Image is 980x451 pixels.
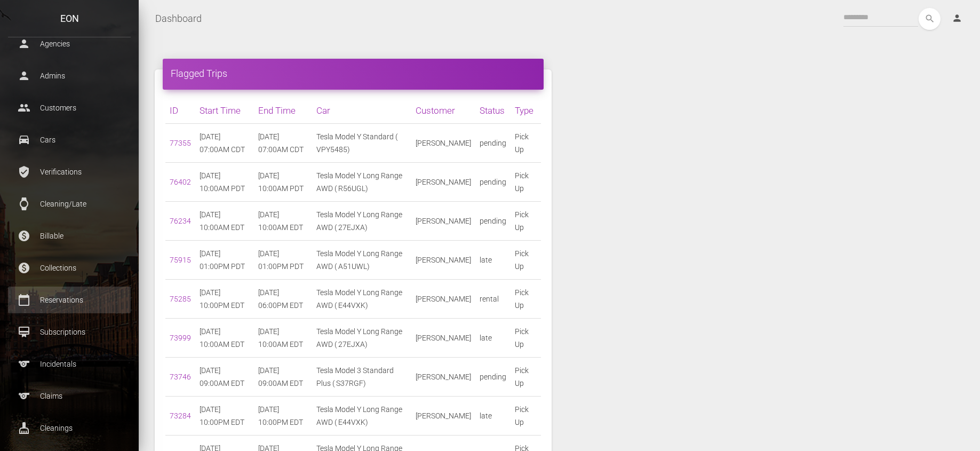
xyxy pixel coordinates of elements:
[952,13,962,23] i: person
[8,415,131,441] a: cleaning_services Cleanings
[411,98,475,124] th: Customer
[8,191,131,217] a: watch Cleaning/Late
[411,397,475,436] td: [PERSON_NAME]
[254,397,313,436] td: [DATE] 10:00PM EDT
[475,124,511,163] td: pending
[170,217,191,225] a: 76234
[511,202,541,241] td: Pick Up
[195,98,254,124] th: Start Time
[254,163,313,202] td: [DATE] 10:00AM PDT
[511,397,541,436] td: Pick Up
[254,202,313,241] td: [DATE] 10:00AM EDT
[16,196,123,212] p: Cleaning/Late
[195,280,254,319] td: [DATE] 10:00PM EDT
[16,68,123,84] p: Admins
[475,280,511,319] td: rental
[511,319,541,358] td: Pick Up
[8,94,131,121] a: people Customers
[475,98,511,124] th: Status
[411,124,475,163] td: [PERSON_NAME]
[8,319,131,345] a: card_membership Subscriptions
[475,202,511,241] td: pending
[16,132,123,148] p: Cars
[312,163,411,202] td: Tesla Model Y Long Range AWD ( R56UGL)
[8,351,131,377] a: sports Incidentals
[170,178,191,186] a: 76402
[511,241,541,280] td: Pick Up
[475,319,511,358] td: late
[411,280,475,319] td: [PERSON_NAME]
[312,397,411,436] td: Tesla Model Y Long Range AWD ( E44VXK)
[312,124,411,163] td: Tesla Model Y Standard ( VPY5485)
[919,8,941,30] button: search
[8,159,131,185] a: verified_user Verifications
[155,5,202,32] a: Dashboard
[511,280,541,319] td: Pick Up
[8,30,131,57] a: person Agencies
[312,280,411,319] td: Tesla Model Y Long Range AWD ( E44VXK)
[254,124,313,163] td: [DATE] 07:00AM CDT
[411,163,475,202] td: [PERSON_NAME]
[170,139,191,147] a: 77355
[170,256,191,264] a: 75915
[411,358,475,397] td: [PERSON_NAME]
[8,255,131,281] a: paid Collections
[170,334,191,342] a: 73999
[411,202,475,241] td: [PERSON_NAME]
[511,124,541,163] td: Pick Up
[16,420,123,436] p: Cleanings
[195,319,254,358] td: [DATE] 10:00AM EDT
[254,241,313,280] td: [DATE] 01:00PM PDT
[170,295,191,303] a: 75285
[8,62,131,89] a: person Admins
[16,356,123,372] p: Incidentals
[475,358,511,397] td: pending
[312,319,411,358] td: Tesla Model Y Long Range AWD ( 27EJXA)
[16,324,123,340] p: Subscriptions
[16,388,123,404] p: Claims
[312,202,411,241] td: Tesla Model Y Long Range AWD ( 27EJXA)
[195,241,254,280] td: [DATE] 01:00PM PDT
[254,358,313,397] td: [DATE] 09:00AM EDT
[16,228,123,244] p: Billable
[312,241,411,280] td: Tesla Model Y Long Range AWD ( A51UWL)
[16,36,123,52] p: Agencies
[170,412,191,420] a: 73284
[511,163,541,202] td: Pick Up
[16,100,123,116] p: Customers
[8,287,131,313] a: calendar_today Reservations
[171,67,536,80] h4: Flagged Trips
[170,373,191,381] a: 73746
[195,163,254,202] td: [DATE] 10:00AM PDT
[475,163,511,202] td: pending
[195,397,254,436] td: [DATE] 10:00PM EDT
[511,98,541,124] th: Type
[8,383,131,409] a: sports Claims
[254,98,313,124] th: End Time
[195,202,254,241] td: [DATE] 10:00AM EDT
[16,164,123,180] p: Verifications
[8,126,131,153] a: drive_eta Cars
[312,358,411,397] td: Tesla Model 3 Standard Plus ( S37RGF)
[165,98,195,124] th: ID
[944,8,972,29] a: person
[475,241,511,280] td: late
[254,319,313,358] td: [DATE] 10:00AM EDT
[411,241,475,280] td: [PERSON_NAME]
[254,280,313,319] td: [DATE] 06:00PM EDT
[195,124,254,163] td: [DATE] 07:00AM CDT
[195,358,254,397] td: [DATE] 09:00AM EDT
[312,98,411,124] th: Car
[475,397,511,436] td: late
[16,260,123,276] p: Collections
[16,292,123,308] p: Reservations
[411,319,475,358] td: [PERSON_NAME]
[8,223,131,249] a: paid Billable
[511,358,541,397] td: Pick Up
